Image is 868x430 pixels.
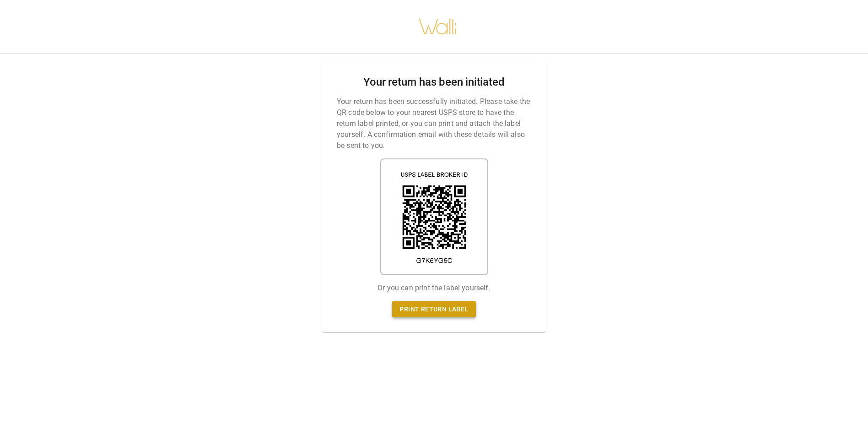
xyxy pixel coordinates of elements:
[418,7,458,46] img: walli-inc.myshopify.com
[380,158,488,275] img: shipping label qr code
[363,76,504,89] h2: Your return has been initiated
[337,96,531,151] p: Your return has been successfully initiated. Please take the QR code below to your nearest USPS s...
[377,283,490,294] p: Or you can print the label yourself.
[392,301,475,318] a: Print return label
